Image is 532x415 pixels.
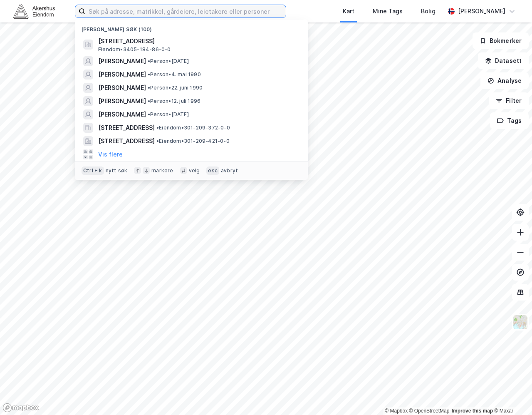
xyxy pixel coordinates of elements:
[490,112,529,129] button: Tags
[478,52,529,69] button: Datasett
[385,408,408,414] a: Mapbox
[148,111,189,118] span: Person • [DATE]
[156,124,230,131] span: Eiendom • 301-209-372-0-0
[490,375,532,415] iframe: Chat Widget
[409,408,450,414] a: OpenStreetMap
[221,167,238,174] div: avbryt
[156,138,159,144] span: •
[151,167,173,174] div: markere
[343,6,354,16] div: Kart
[148,98,150,104] span: •
[512,314,528,330] img: Z
[473,32,529,49] button: Bokmerker
[148,58,189,65] span: Person • [DATE]
[489,92,529,109] button: Filter
[98,123,155,133] span: [STREET_ADDRESS]
[156,138,230,144] span: Eiendom • 301-209-421-0-0
[148,71,201,78] span: Person • 4. mai 1990
[2,403,39,413] a: Mapbox homepage
[98,109,146,119] span: [PERSON_NAME]
[148,84,150,91] span: •
[156,124,159,131] span: •
[458,6,505,16] div: [PERSON_NAME]
[148,58,150,64] span: •
[85,5,286,17] input: Søk på adresse, matrikkel, gårdeiere, leietakere eller personer
[75,20,308,35] div: [PERSON_NAME] søk (100)
[98,46,171,53] span: Eiendom • 3405-184-86-0-0
[189,167,200,174] div: velg
[98,56,146,66] span: [PERSON_NAME]
[98,136,155,146] span: [STREET_ADDRESS]
[490,375,532,415] div: Kontrollprogram for chat
[421,6,435,16] div: Bolig
[98,36,298,46] span: [STREET_ADDRESS]
[13,4,55,18] img: akershus-eiendom-logo.9091f326c980b4bce74ccdd9f866810c.svg
[373,6,403,16] div: Mine Tags
[98,96,146,106] span: [PERSON_NAME]
[106,167,128,174] div: nytt søk
[98,83,146,93] span: [PERSON_NAME]
[148,111,150,117] span: •
[148,71,150,77] span: •
[98,70,146,80] span: [PERSON_NAME]
[480,72,529,89] button: Analyse
[452,408,493,414] a: Improve this map
[148,84,203,91] span: Person • 22. juni 1990
[148,98,200,104] span: Person • 12. juli 1996
[206,166,219,175] div: esc
[82,166,104,175] div: Ctrl + k
[98,149,123,159] button: Vis flere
